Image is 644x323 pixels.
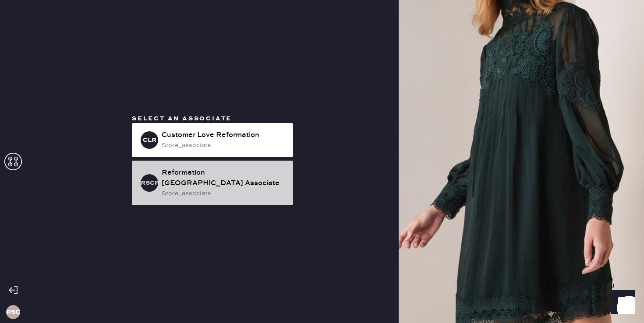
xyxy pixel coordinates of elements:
[141,180,158,186] h3: RSCPA
[162,168,286,189] div: Reformation [GEOGRAPHIC_DATA] Associate
[602,284,640,321] iframe: Front Chat
[143,137,156,143] h3: CLR
[132,115,232,123] span: Select an associate
[162,130,286,140] div: Customer Love Reformation
[162,189,286,198] div: store_associate
[6,309,20,315] h3: RSCP
[162,140,286,150] div: store_associate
